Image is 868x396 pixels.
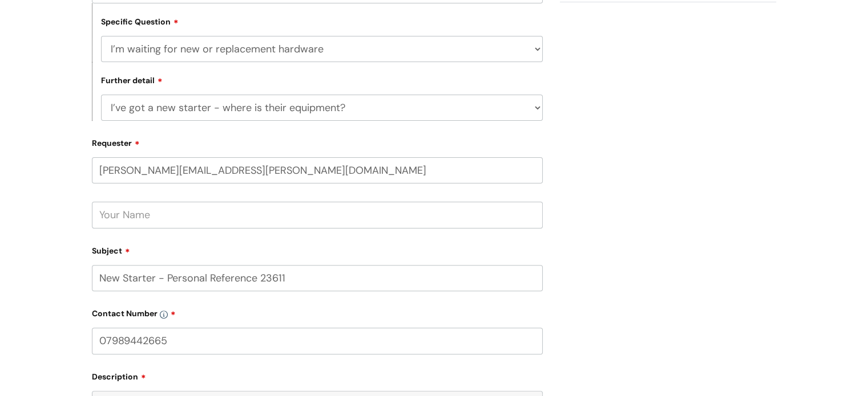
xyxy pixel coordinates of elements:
[92,242,543,256] label: Subject
[92,368,543,382] label: Description
[101,15,179,27] label: Specific Question
[92,202,543,228] input: Your Name
[92,305,543,319] label: Contact Number
[92,157,543,183] input: Email
[101,74,163,85] label: Further detail
[160,311,168,319] img: info-icon.svg
[92,134,543,148] label: Requester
